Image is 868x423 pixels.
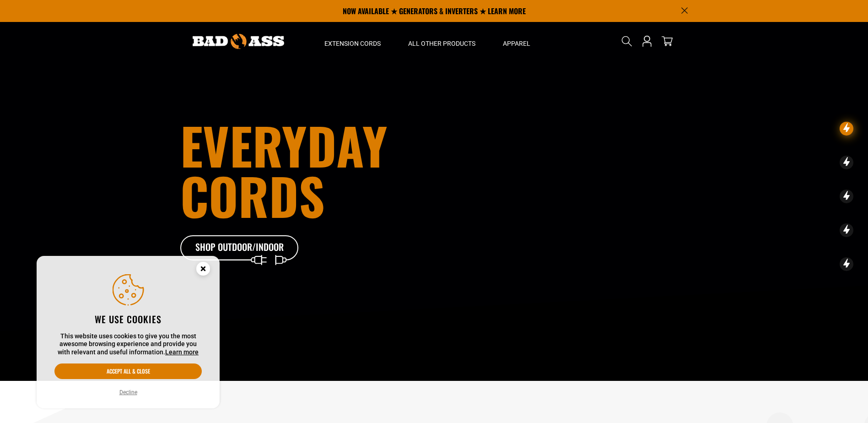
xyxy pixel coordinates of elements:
[117,388,140,397] button: Decline
[180,120,485,221] h1: Everyday cords
[324,39,381,48] span: Extension Cords
[193,34,284,49] img: Bad Ass Extension Cords
[37,256,220,409] aside: Cookie Consent
[54,313,202,325] h2: We use cookies
[180,235,299,261] a: Shop Outdoor/Indoor
[165,348,199,356] a: Learn more
[489,22,544,60] summary: Apparel
[408,39,475,48] span: All Other Products
[503,39,530,48] span: Apparel
[394,22,489,60] summary: All Other Products
[54,332,202,357] p: This website uses cookies to give you the most awesome browsing experience and provide you with r...
[620,34,634,49] summary: Search
[311,22,394,60] summary: Extension Cords
[54,363,202,379] button: Accept all & close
